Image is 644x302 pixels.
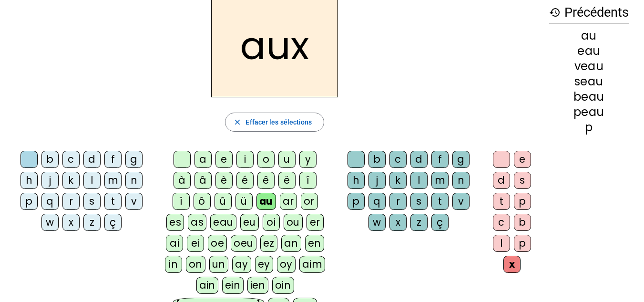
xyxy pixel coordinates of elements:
[236,172,254,189] div: é
[305,235,324,252] div: en
[20,193,38,210] div: p
[257,172,275,189] div: ê
[240,214,259,231] div: eu
[215,172,233,189] div: è
[410,172,428,189] div: l
[389,172,407,189] div: k
[277,256,296,273] div: oy
[62,214,80,231] div: x
[173,193,190,210] div: ï
[431,172,449,189] div: m
[104,193,122,210] div: t
[278,172,296,189] div: ë
[299,256,326,273] div: aim
[549,7,561,18] mat-icon: history
[493,235,510,252] div: l
[549,76,629,87] div: seau
[257,151,275,168] div: o
[549,45,629,57] div: eau
[307,214,324,231] div: er
[410,214,428,231] div: z
[166,235,183,252] div: ai
[104,214,122,231] div: ç
[263,214,280,231] div: oi
[514,235,531,252] div: p
[299,151,317,168] div: y
[187,235,204,252] div: ei
[514,151,531,168] div: e
[368,214,386,231] div: w
[272,277,294,294] div: oin
[20,172,38,189] div: h
[245,116,312,128] span: Effacer les sélections
[549,122,629,133] div: p
[256,193,276,210] div: au
[235,193,253,210] div: ü
[209,256,228,273] div: un
[166,214,184,231] div: es
[299,172,317,189] div: î
[194,193,211,210] div: ô
[41,214,59,231] div: w
[208,235,227,252] div: oe
[125,151,143,168] div: g
[431,193,449,210] div: t
[280,193,297,210] div: ar
[389,151,407,168] div: c
[452,193,470,210] div: v
[348,193,365,210] div: p
[41,151,59,168] div: b
[514,214,531,231] div: b
[225,113,324,132] button: Effacer les sélections
[301,193,318,210] div: or
[452,151,470,168] div: g
[410,193,428,210] div: s
[215,151,233,168] div: e
[104,172,122,189] div: m
[493,172,510,189] div: d
[514,172,531,189] div: s
[503,256,521,273] div: x
[165,256,182,273] div: in
[194,151,212,168] div: a
[174,172,191,189] div: à
[368,151,386,168] div: b
[41,193,59,210] div: q
[83,214,101,231] div: z
[431,151,449,168] div: f
[255,256,273,273] div: ey
[281,235,301,252] div: an
[125,193,143,210] div: v
[83,193,101,210] div: s
[236,151,254,168] div: i
[41,172,59,189] div: j
[348,172,365,189] div: h
[278,151,296,168] div: u
[549,91,629,103] div: beau
[196,277,219,294] div: ain
[83,151,101,168] div: d
[260,235,277,252] div: ez
[431,214,449,231] div: ç
[83,172,101,189] div: l
[389,214,407,231] div: x
[368,193,386,210] div: q
[389,193,407,210] div: r
[549,61,629,72] div: veau
[62,193,80,210] div: r
[62,172,80,189] div: k
[186,256,205,273] div: on
[549,30,629,42] div: au
[232,256,251,273] div: ay
[188,214,206,231] div: as
[215,193,232,210] div: û
[549,106,629,118] div: peau
[233,118,242,126] mat-icon: close
[194,172,212,189] div: â
[231,235,256,252] div: oeu
[62,151,80,168] div: c
[410,151,428,168] div: d
[514,193,531,210] div: p
[493,214,510,231] div: c
[493,193,510,210] div: t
